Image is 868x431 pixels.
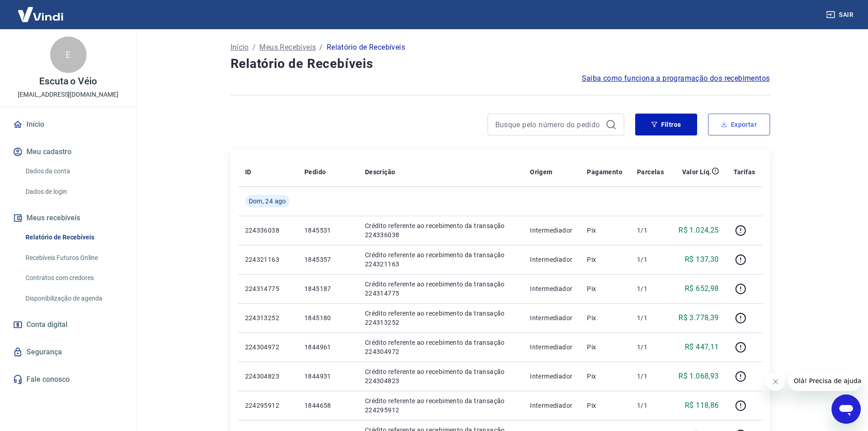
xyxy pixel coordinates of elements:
p: Intermediador [530,401,572,410]
iframe: Botão para abrir a janela de mensagens [832,395,861,424]
p: 1/1 [637,343,664,352]
p: Intermediador [530,255,572,264]
p: 1/1 [637,313,664,322]
button: Exportar [708,114,770,135]
p: Parcelas [637,167,664,177]
p: 224313252 [245,313,290,322]
p: 224295912 [245,401,290,410]
p: Intermediador [530,313,572,322]
p: [EMAIL_ADDRESS][DOMAIN_NAME] [18,90,118,99]
a: Saiba como funciona a programação dos recebimentos [582,73,770,84]
p: 1/1 [637,372,664,381]
img: Vindi [11,0,70,28]
p: Intermediador [530,372,572,381]
a: Disponibilização de agenda [22,289,125,308]
a: Contratos com credores [22,269,125,287]
a: Recebíveis Futuros Online [22,249,125,267]
p: Pagamento [587,167,622,177]
p: 1844658 [304,401,350,410]
p: Pix [587,255,622,264]
p: Crédito referente ao recebimento da transação 224336038 [365,221,516,239]
p: Intermediador [530,284,572,293]
p: 1/1 [637,401,664,410]
p: R$ 137,30 [685,254,719,265]
p: R$ 1.024,25 [678,225,719,236]
p: R$ 118,86 [685,400,719,411]
p: R$ 3.778,39 [678,312,719,323]
button: Meu cadastro [11,142,125,162]
button: Filtros [635,114,697,135]
p: Crédito referente ao recebimento da transação 224314775 [365,280,516,298]
p: R$ 1.068,93 [678,371,719,382]
a: Relatório de Recebíveis [22,228,125,247]
button: Meus recebíveis [11,208,125,228]
p: 1845180 [304,313,350,322]
p: 1845187 [304,284,350,293]
p: Pix [587,313,622,322]
p: Pix [587,401,622,410]
p: Pix [587,226,622,235]
p: 224336038 [245,226,290,235]
p: R$ 652,98 [685,283,719,294]
span: Olá! Precisa de ajuda? [5,6,77,14]
p: 1/1 [637,255,664,264]
a: Conta digital [11,315,125,335]
p: Intermediador [530,226,572,235]
a: Início [11,114,125,135]
p: Pedido [304,167,326,177]
input: Busque pelo número do pedido [495,118,602,131]
a: Fale conosco [11,369,125,389]
p: R$ 447,11 [685,342,719,353]
p: Crédito referente ao recebimento da transação 224295912 [365,396,516,415]
p: 1845531 [304,226,350,235]
p: 224304823 [245,372,290,381]
p: Origem [530,167,552,177]
p: / [252,42,256,53]
p: Descrição [365,167,395,177]
span: Dom, 24 ago [249,197,286,206]
button: Sair [824,6,857,23]
p: 1/1 [637,284,664,293]
span: Conta digital [26,318,67,331]
a: Dados da conta [22,162,125,181]
a: Segurança [11,342,125,362]
p: Tarifas [734,167,755,177]
p: 1/1 [637,226,664,235]
p: Escuta o Véio [39,77,97,86]
p: 224321163 [245,255,290,264]
iframe: Mensagem da empresa [788,371,861,391]
p: Pix [587,343,622,352]
p: Crédito referente ao recebimento da transação 224313252 [365,309,516,327]
p: Pix [587,372,622,381]
p: Crédito referente ao recebimento da transação 224304823 [365,367,516,385]
p: 1844961 [304,343,350,352]
a: Início [231,42,249,53]
iframe: Fechar mensagem [766,373,785,391]
p: / [319,42,323,53]
p: 224304972 [245,343,290,352]
a: Dados de login [22,182,125,201]
p: 224314775 [245,284,290,293]
div: E [50,36,87,73]
p: 1845357 [304,255,350,264]
p: 1844931 [304,372,350,381]
p: ID [245,167,252,177]
p: Relatório de Recebíveis [327,42,405,53]
p: Valor Líq. [682,167,712,177]
p: Pix [587,284,622,293]
h4: Relatório de Recebíveis [231,55,770,73]
p: Crédito referente ao recebimento da transação 224304972 [365,338,516,356]
a: Meus Recebíveis [259,42,316,53]
p: Crédito referente ao recebimento da transação 224321163 [365,250,516,269]
p: Intermediador [530,343,572,352]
